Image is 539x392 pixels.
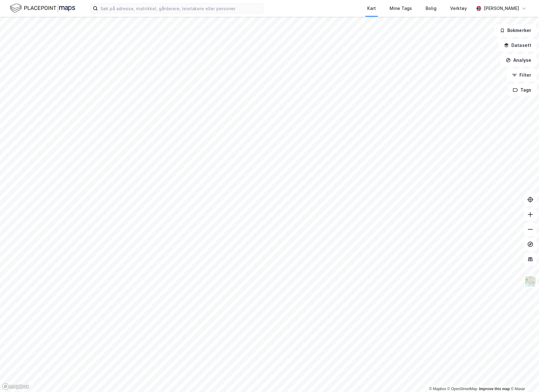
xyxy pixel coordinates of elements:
button: Analyse [500,54,537,66]
a: Mapbox [429,387,446,391]
div: [PERSON_NAME] [484,5,519,12]
a: OpenStreetMap [447,387,477,391]
a: Improve this map [479,387,510,391]
img: logo.f888ab2527a4732fd821a326f86c7f29.svg [10,3,75,14]
div: Kontrollprogram for chat [508,362,539,392]
iframe: Chat Widget [508,362,539,392]
button: Filter [507,69,537,81]
button: Datasett [499,39,537,52]
img: Z [524,276,536,287]
div: Mine Tags [390,5,412,12]
button: Bokmerker [495,24,537,37]
div: Verktøy [450,5,467,12]
a: Mapbox homepage [2,383,29,390]
input: Søk på adresse, matrikkel, gårdeiere, leietakere eller personer [98,4,264,13]
div: Kart [367,5,376,12]
button: Tags [508,84,537,96]
div: Bolig [426,5,436,12]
